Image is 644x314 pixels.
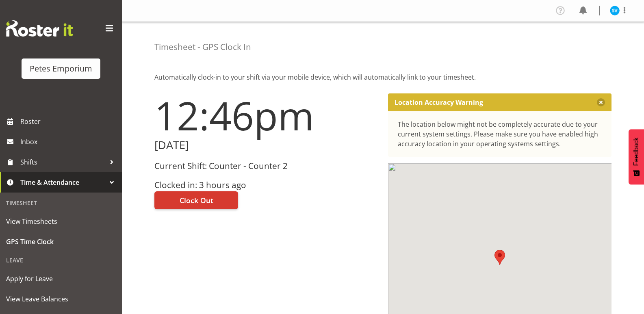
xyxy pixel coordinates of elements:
[154,161,378,171] h3: Current Shift: Counter - Counter 2
[2,211,120,232] a: View Timesheets
[154,93,378,137] h1: 12:46pm
[6,215,116,227] span: View Timesheets
[154,139,378,152] h2: [DATE]
[2,269,120,289] a: Apply for Leave
[629,129,644,184] button: Feedback - Show survey
[597,98,605,106] button: Close message
[398,119,602,149] div: The location below might not be completely accurate due to your current system settings. Please m...
[395,98,483,106] p: Location Accuracy Warning
[154,191,238,209] button: Clock Out
[2,232,120,252] a: GPS Time Clock
[610,6,620,15] img: sasha-vandervalk6911.jpg
[2,289,120,309] a: View Leave Balances
[6,236,116,248] span: GPS Time Clock
[2,195,120,211] div: Timesheet
[154,180,378,190] h3: Clocked in: 3 hours ago
[633,137,640,166] span: Feedback
[6,20,73,37] img: Rosterit website logo
[20,115,118,128] span: Roster
[2,252,120,269] div: Leave
[20,136,118,148] span: Inbox
[180,195,213,206] span: Clock Out
[20,156,106,168] span: Shifts
[20,176,106,188] span: Time & Attendance
[6,293,116,305] span: View Leave Balances
[30,63,92,75] div: Petes Emporium
[6,273,116,285] span: Apply for Leave
[154,42,251,52] h4: Timesheet - GPS Clock In
[154,72,611,82] p: Automatically clock-in to your shift via your mobile device, which will automatically link to you...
